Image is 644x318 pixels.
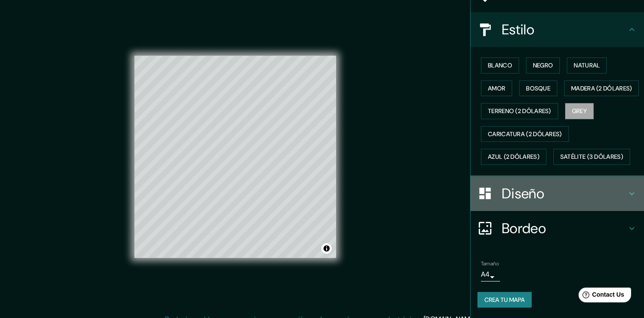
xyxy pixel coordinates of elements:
[502,220,627,237] h4: Bordeo
[321,243,332,254] button: Atribución de choques
[471,176,644,211] div: Diseño
[502,21,627,38] h4: Estilo
[481,80,512,97] button: Amor
[526,57,560,74] button: Negro
[567,57,607,74] button: Natural
[502,185,627,202] h4: Diseño
[481,103,558,119] button: Terreno (2 dólares)
[565,103,594,119] button: Grey
[481,268,500,281] div: A4
[553,149,630,165] button: Satélite (3 dólares)
[481,260,499,267] label: Tamaño
[471,211,644,246] div: Bordeo
[471,12,644,47] div: Estilo
[567,284,634,308] iframe: Help widget launcher
[519,80,557,97] button: Bosque
[564,80,639,97] button: Madera (2 dólares)
[481,126,569,142] button: Caricatura (2 dólares)
[481,57,519,74] button: Blanco
[477,292,532,308] button: Crea tu mapa
[481,149,546,165] button: Azul (2 dólares)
